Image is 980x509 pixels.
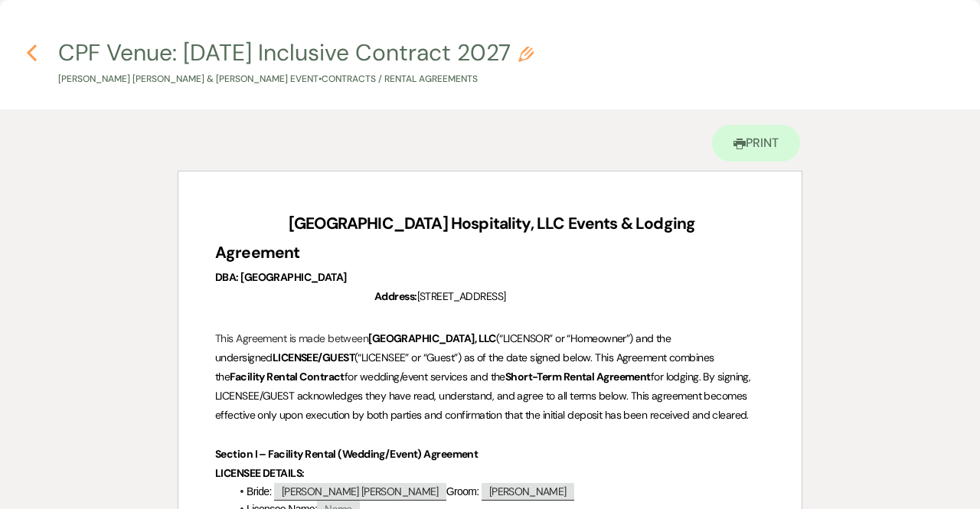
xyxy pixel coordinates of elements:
[446,485,479,498] span: Groom:
[417,289,506,303] span: [STREET_ADDRESS]
[345,370,505,383] span: for wedding/event services and the
[215,213,698,263] strong: [GEOGRAPHIC_DATA] Hospitality, LLC Events & Lodging Agreement
[215,466,304,480] strong: LICENSEE DETAILS:
[273,351,354,364] strong: LICENSEE/GUEST
[505,370,651,383] strong: Short-Term Rental Agreement
[215,447,478,461] strong: Section I – Facility Rental (Wedding/Event) Agreement
[215,351,717,383] span: (“LICENSEE” or “Guest”) as of the date signed below. This Agreement combines the
[215,270,347,284] strong: DBA: [GEOGRAPHIC_DATA]
[482,483,574,501] span: [PERSON_NAME]
[215,331,674,364] span: (“LICENSOR” or “Homeowner”) and the undersigned
[58,41,534,86] button: CPF Venue: [DATE] Inclusive Contract 2027[PERSON_NAME] [PERSON_NAME] & [PERSON_NAME] Event•Contra...
[215,329,765,426] p: This Agreement is made between
[274,483,446,501] span: [PERSON_NAME] [PERSON_NAME]
[215,370,753,422] span: for lodging. By signing, LICENSEE/GUEST acknowledges they have read, understand, and agree to all...
[712,125,800,162] a: Print
[247,485,272,498] span: Bride:
[368,331,496,345] strong: [GEOGRAPHIC_DATA], LLC
[230,370,345,383] strong: Facility Rental Contract
[58,72,534,86] p: [PERSON_NAME] [PERSON_NAME] & [PERSON_NAME] Event • Contracts / Rental Agreements
[374,289,417,303] strong: Address:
